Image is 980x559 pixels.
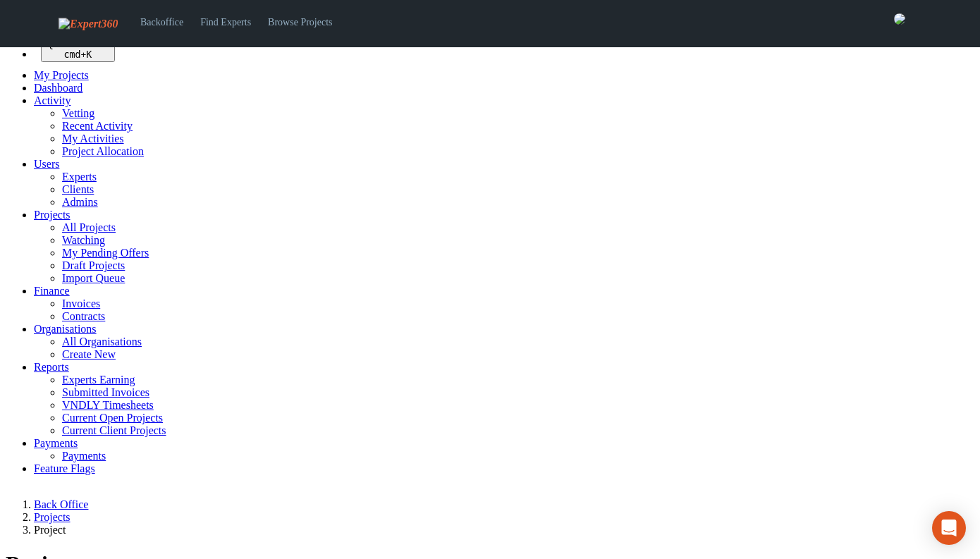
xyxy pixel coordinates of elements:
[62,145,144,157] a: Project Allocation
[62,221,116,233] a: All Projects
[34,82,82,94] a: Dashboard
[34,209,71,221] a: Projects
[62,259,125,271] a: Draft Projects
[62,272,125,284] a: Import Queue
[62,183,94,195] a: Clients
[62,171,97,183] a: Experts
[62,120,133,132] a: Recent Activity
[894,13,905,25] img: 0421c9a1-ac87-4857-a63f-b59ed7722763-normal.jpeg
[62,247,149,259] a: My Pending Offers
[62,133,124,145] a: My Activities
[41,37,115,62] button: Quick search... cmd+K
[34,511,71,523] a: Projects
[34,69,89,81] a: My Projects
[62,450,106,462] a: Payments
[62,424,166,436] a: Current Client Projects
[62,399,154,411] a: VNDLY Timesheets
[63,49,80,60] kbd: cmd
[62,374,135,386] a: Experts Earning
[34,462,95,474] a: Feature Flags
[62,336,142,348] a: All Organisations
[34,361,69,373] a: Reports
[62,196,98,208] a: Admins
[86,49,92,60] kbd: K
[34,94,71,106] a: Activity
[62,234,105,246] a: Watching
[62,386,149,398] a: Submitted Invoices
[62,107,94,119] a: Vetting
[34,498,88,510] a: Back Office
[62,310,105,322] a: Contracts
[34,323,97,335] a: Organisations
[62,412,163,424] a: Current Open Projects
[34,158,59,170] a: Users
[47,49,109,60] div: +
[34,437,78,449] a: Payments
[34,285,70,297] a: Finance
[62,348,116,360] a: Create New
[932,511,966,545] div: Open Intercom Messenger
[34,524,974,536] li: Project
[59,18,118,30] img: Expert360
[62,297,100,309] a: Invoices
